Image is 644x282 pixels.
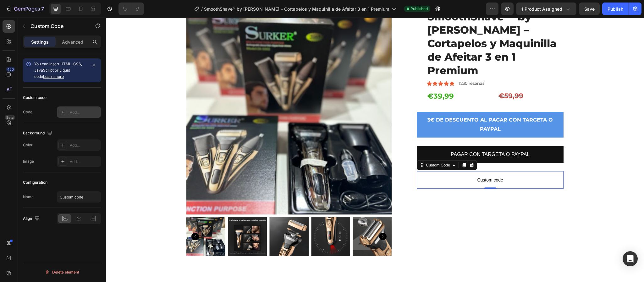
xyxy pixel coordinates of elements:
div: €59,99 [392,72,458,85]
img: Cortapelo recargable 3 en 1 - additional image 9 [247,199,286,238]
iframe: Design area [106,18,644,282]
span: You can insert HTML, CSS, JavaScript or Liquid code [34,62,82,79]
div: Configuration [23,180,47,185]
p: 3€ DE DESCUENTO AL PAGAR CON TARGETA O PAYPAL [318,98,450,116]
span: / [201,6,203,12]
p: Settings [31,39,49,45]
p: Custom Code [30,22,84,30]
div: Color [23,142,33,148]
div: Name [23,194,34,200]
button: Carousel Next Arrow [273,215,281,223]
div: Beta [5,115,15,120]
span: SmoothShave™ by [PERSON_NAME] – Cortapelos y Maquinilla de Afeitar 3 en 1 Premium [204,6,389,12]
div: Delete element [45,268,79,276]
p: 7 [41,5,44,13]
div: Custom Code [319,145,345,150]
button: PAGAR CON TARGETA O PAYPAL [311,129,458,145]
button: Publish [602,3,629,15]
div: PAGAR CON TARGETA O PAYPAL [345,133,424,142]
button: Carousel Back Arrow [85,215,93,223]
img: Cortapelo recargable 3 en 1 - additional image 8 [205,199,244,238]
p: Advanced [62,39,83,45]
button: Save [579,3,600,15]
div: 450 [6,67,15,72]
div: €39,99 [321,72,387,86]
div: Code [23,109,32,115]
div: Align [23,214,41,223]
button: Delete element [23,267,101,277]
span: Custom code [311,159,458,166]
span: Save [584,6,595,12]
button: 7 [3,3,47,15]
div: Add... [70,110,99,115]
div: Open Intercom Messenger [623,251,638,266]
div: Background [23,129,53,138]
div: Add... [70,143,99,148]
div: Add... [70,159,99,165]
span: 1 product assigned [521,6,562,12]
div: Publish [608,6,623,12]
div: Undo/Redo [118,3,144,15]
img: Cortapelo recargable 3 en 1 - additional image 6 [80,199,119,238]
button: 1 product assigned [516,3,576,15]
button: <p>3€ DE DESCUENTO AL PAGAR CON TARGETA O PAYPAL &nbsp;</p> [311,94,458,120]
div: Image [23,159,34,164]
span: Published [410,6,428,12]
div: Custom code [23,95,47,100]
p: 1230 reseñas! [353,63,379,68]
a: Learn more [43,74,64,79]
